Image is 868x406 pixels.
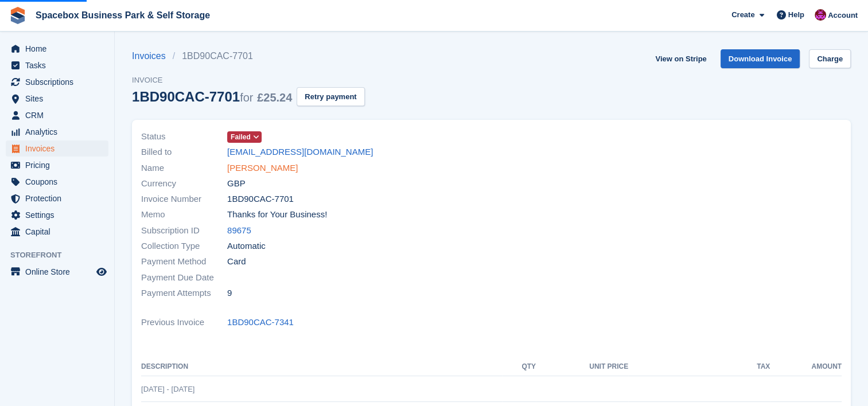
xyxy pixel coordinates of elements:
[651,49,711,68] a: View on Stripe
[536,358,628,376] th: Unit Price
[10,249,114,261] span: Storefront
[731,9,754,21] span: Create
[141,255,227,268] span: Payment Method
[815,9,826,21] img: Shitika Balanath
[6,41,108,57] a: menu
[257,91,292,104] span: £25.24
[6,174,108,190] a: menu
[6,140,108,157] a: menu
[141,146,227,159] span: Billed to
[6,207,108,223] a: menu
[828,10,858,21] span: Account
[227,240,266,253] span: Automatic
[6,107,108,123] a: menu
[25,107,94,123] span: CRM
[132,89,292,104] div: 1BD90CAC-7701
[141,177,227,190] span: Currency
[132,75,365,86] span: Invoice
[25,91,94,107] span: Sites
[141,316,227,329] span: Previous Invoice
[25,157,94,173] span: Pricing
[6,157,108,173] a: menu
[25,41,94,57] span: Home
[141,240,227,253] span: Collection Type
[6,91,108,107] a: menu
[6,264,108,280] a: menu
[227,193,294,206] span: 1BD90CAC-7701
[227,224,251,237] a: 89675
[141,385,194,393] span: [DATE] - [DATE]
[227,130,262,143] a: Failed
[141,208,227,221] span: Memo
[240,91,253,104] span: for
[25,207,94,223] span: Settings
[809,49,851,68] a: Charge
[25,140,94,157] span: Invoices
[6,74,108,90] a: menu
[9,7,26,24] img: stora-icon-8386f47178a22dfd0bd8f6a31ec36ba5ce8667c1dd55bd0f319d3a0aa187defe.svg
[788,9,804,21] span: Help
[25,224,94,240] span: Capital
[132,49,173,63] a: Invoices
[227,162,298,175] a: [PERSON_NAME]
[6,224,108,240] a: menu
[628,358,770,376] th: Tax
[25,264,94,280] span: Online Store
[31,6,215,25] a: Spacebox Business Park & Self Storage
[227,208,327,221] span: Thanks for Your Business!
[227,316,294,329] a: 1BD90CAC-7341
[231,132,251,142] span: Failed
[227,177,246,190] span: GBP
[25,190,94,206] span: Protection
[141,287,227,300] span: Payment Attempts
[721,49,800,68] a: Download Invoice
[6,57,108,73] a: menu
[25,57,94,73] span: Tasks
[297,87,364,106] button: Retry payment
[227,287,232,300] span: 9
[141,271,227,284] span: Payment Due Date
[141,193,227,206] span: Invoice Number
[770,358,842,376] th: Amount
[95,265,108,279] a: Preview store
[25,74,94,90] span: Subscriptions
[141,130,227,143] span: Status
[227,146,373,159] a: [EMAIL_ADDRESS][DOMAIN_NAME]
[132,49,365,63] nav: breadcrumbs
[141,224,227,237] span: Subscription ID
[6,190,108,206] a: menu
[227,255,246,268] span: Card
[6,124,108,140] a: menu
[141,162,227,175] span: Name
[502,358,535,376] th: QTY
[141,358,502,376] th: Description
[25,174,94,190] span: Coupons
[25,124,94,140] span: Analytics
